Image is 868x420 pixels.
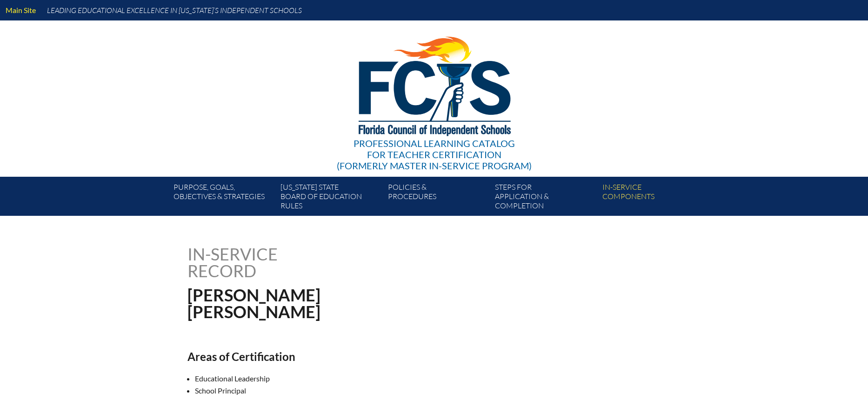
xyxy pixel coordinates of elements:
[2,4,40,16] a: Main Site
[333,19,535,173] a: Professional Learning Catalog for Teacher Certification(formerly Master In-service Program)
[599,180,706,216] a: In-servicecomponents
[187,246,375,279] h1: In-service record
[367,149,501,160] span: for Teacher Certification
[187,287,493,320] h1: [PERSON_NAME] [PERSON_NAME]
[337,138,532,171] div: Professional Learning Catalog (formerly Master In-service Program)
[170,180,277,216] a: Purpose, goals,objectives & strategies
[187,350,515,363] h2: Areas of Certification
[491,180,598,216] a: Steps forapplication & completion
[195,373,522,385] li: Educational Leadership
[277,180,384,216] a: [US_STATE] StateBoard of Education rules
[384,180,491,216] a: Policies &Procedures
[195,385,522,397] li: School Principal
[338,20,530,147] img: FCISlogo221.eps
